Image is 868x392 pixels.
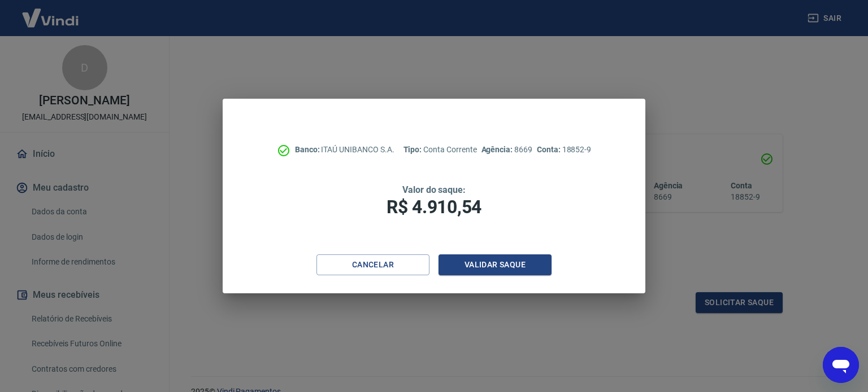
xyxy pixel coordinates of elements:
span: R$ 4.910,54 [387,196,481,218]
span: Valor do saque: [402,184,466,195]
button: Cancelar [316,254,429,275]
span: Agência: [481,145,515,154]
button: Validar saque [439,254,552,275]
span: Conta: [537,145,562,154]
p: ITAÚ UNIBANCO S.A. [295,144,394,156]
p: 8669 [481,144,532,156]
span: Tipo: [403,145,424,154]
p: 18852-9 [537,144,591,156]
span: Banco: [295,145,322,154]
iframe: Botão para abrir a janela de mensagens [823,347,859,383]
p: Conta Corrente [403,144,477,156]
